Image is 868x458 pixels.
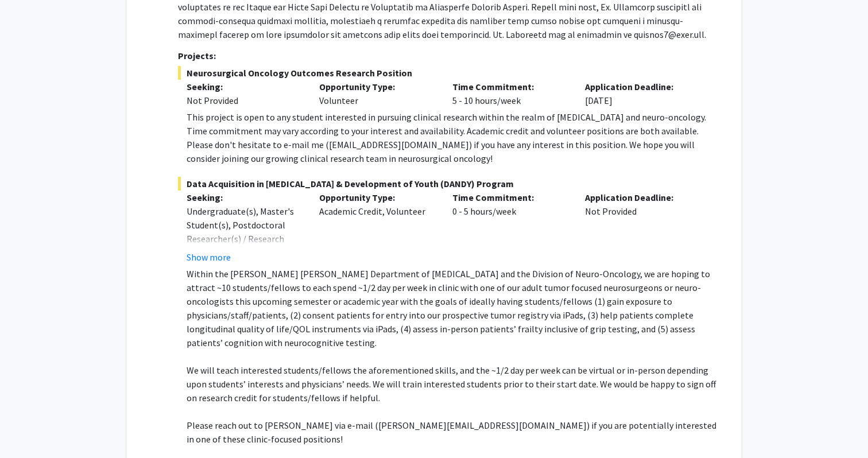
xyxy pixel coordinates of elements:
[311,191,444,264] div: Academic Credit, Volunteer
[187,110,718,165] div: This project is open to any student interested in pursuing clinical research within the realm of ...
[585,191,701,204] p: Application Deadline:
[319,80,435,94] p: Opportunity Type:
[187,204,303,273] div: Undergraduate(s), Master's Student(s), Postdoctoral Researcher(s) / Research Staff, Medical Resid...
[452,191,568,204] p: Time Commitment:
[187,191,303,204] p: Seeking:
[576,191,710,264] div: Not Provided
[187,250,231,264] button: Show more
[187,80,303,94] p: Seeking:
[311,80,444,107] div: Volunteer
[444,80,577,107] div: 5 - 10 hours/week
[187,363,718,405] p: We will teach interested students/fellows the aforementioned skills, and the ~1/2 day per week ca...
[585,80,701,94] p: Application Deadline:
[178,177,718,191] span: Data Acquisition in [MEDICAL_DATA] & Development of Youth (DANDY) Program
[9,406,49,449] iframe: Chat
[178,50,216,61] strong: Projects:
[187,267,718,350] p: Within the [PERSON_NAME] [PERSON_NAME] Department of [MEDICAL_DATA] and the Division of Neuro-Onc...
[576,80,710,107] div: [DATE]
[187,418,718,446] p: Please reach out to [PERSON_NAME] via e-mail ([PERSON_NAME][EMAIL_ADDRESS][DOMAIN_NAME]) if you a...
[187,94,303,107] div: Not Provided
[319,191,435,204] p: Opportunity Type:
[444,191,577,264] div: 0 - 5 hours/week
[178,66,718,80] span: Neurosurgical Oncology Outcomes Research Position
[452,80,568,94] p: Time Commitment:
